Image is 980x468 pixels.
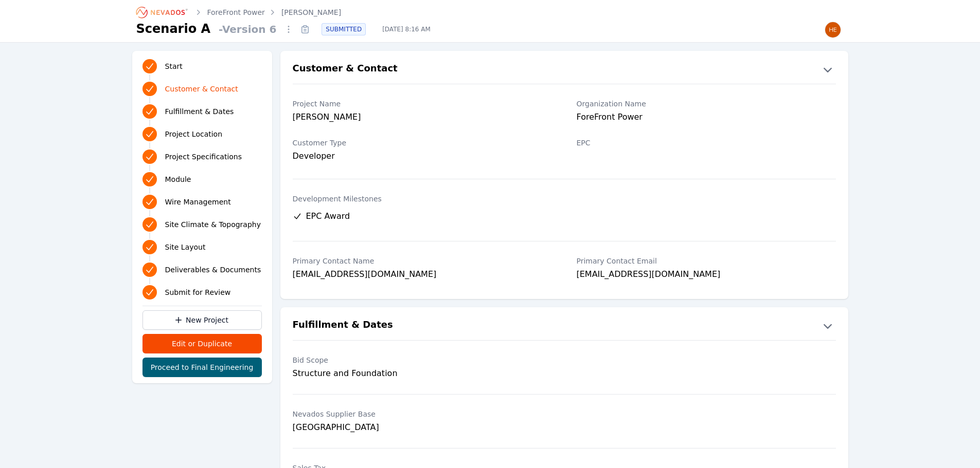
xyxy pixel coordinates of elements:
[136,4,342,21] nav: Breadcrumb
[577,111,836,125] div: ForeFront Power
[165,129,223,139] span: Project Location
[280,61,848,78] button: Customer & Contact
[142,334,262,353] button: Edit or Duplicate
[293,367,552,380] div: Structure and Foundation
[577,268,836,283] div: [EMAIL_ADDRESS][DOMAIN_NAME]
[165,197,231,207] span: Wire Management
[293,317,393,334] h2: Fulfillment & Dates
[293,355,552,365] label: Bid Scope
[293,150,552,162] div: Developer
[142,358,262,377] button: Proceed to Final Engineering
[165,219,261,230] span: Site Climate & Topography
[293,268,552,283] div: [EMAIL_ADDRESS][DOMAIN_NAME]
[577,99,836,109] label: Organization Name
[165,106,234,117] span: Fulfillment & Dates
[322,23,366,35] div: SUBMITTED
[142,57,262,302] nav: Progress
[293,256,552,266] label: Primary Contact Name
[207,7,265,17] a: ForeFront Power
[165,174,191,184] span: Module
[825,22,841,38] img: Henar Luque
[293,111,552,125] div: [PERSON_NAME]
[577,256,836,266] label: Primary Contact Email
[215,22,280,36] span: - Version 6
[293,61,398,78] h2: Customer & Contact
[293,409,552,419] label: Nevados Supplier Base
[280,317,848,334] button: Fulfillment & Dates
[165,84,238,94] span: Customer & Contact
[293,138,552,148] label: Customer Type
[165,61,183,71] span: Start
[374,25,439,33] span: [DATE] 8:16 AM
[136,21,211,37] h1: Scenario A
[165,152,242,162] span: Project Specifications
[293,194,836,204] label: Development Milestones
[293,99,552,109] label: Project Name
[165,287,231,297] span: Submit for Review
[577,138,836,148] label: EPC
[165,242,206,252] span: Site Layout
[293,421,552,434] div: [GEOGRAPHIC_DATA]
[281,7,341,17] a: [PERSON_NAME]
[306,210,350,222] span: EPC Award
[142,310,262,330] a: New Project
[165,265,261,275] span: Deliverables & Documents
